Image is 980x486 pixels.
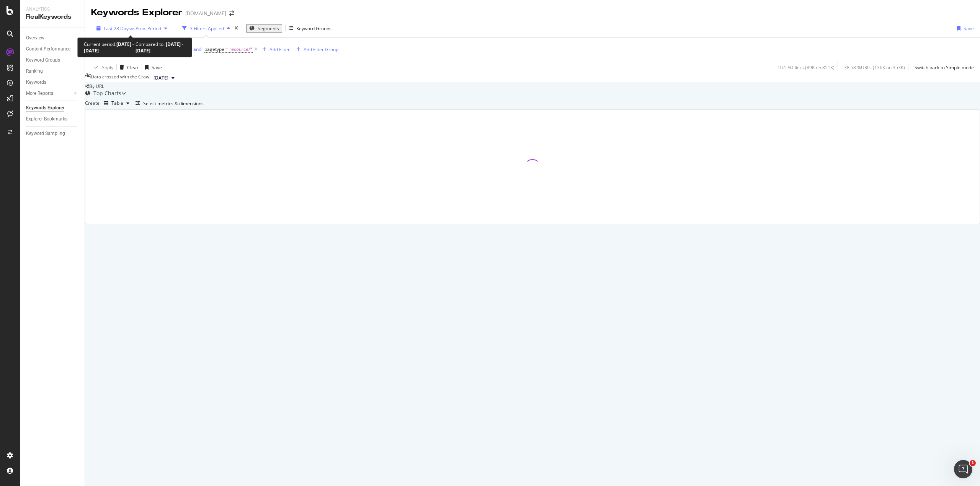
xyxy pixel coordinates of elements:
div: Table [111,101,123,106]
div: Compared to: [136,41,186,54]
div: Keyword Groups [26,56,60,64]
b: [DATE] - [DATE] [136,41,183,54]
div: Explorer Bookmarks [26,115,67,123]
li: HTML extraction rules are saved as project settings and applied to your next crawl [18,167,141,181]
div: Add Filter Group [304,46,338,53]
a: Source reference 9276050: [28,89,34,95]
div: New messages divider [6,47,147,47]
a: Source reference 9276132: [104,130,110,137]
span: pagetype [204,46,224,52]
div: Current period: [84,41,136,54]
b: [DATE] - [DATE] [84,41,134,54]
div: Close [134,3,148,17]
span: resource/* [229,44,253,55]
a: Content Performance [26,45,79,53]
p: The team can also help [37,10,95,17]
button: Add Filter Group [293,45,338,54]
a: Overview [26,34,79,42]
div: RealKeywords [26,13,78,21]
button: 3 Filters Applied [179,22,233,34]
span: 1 [970,460,976,466]
div: Content Performance [26,45,70,53]
div: Keywords Explorer [91,6,182,19]
button: Switch back to Simple mode [911,61,974,73]
h1: Customer Support [37,4,92,10]
div: Top Charts [93,89,121,97]
div: arrow-right-arrow-left [229,11,234,16]
a: Ranking [26,67,79,75]
button: Select metrics & dimensions [132,99,204,108]
div: [DOMAIN_NAME] [185,10,226,17]
button: Add Filter [259,45,290,54]
a: Keyword Sampling [26,130,79,138]
div: Keyword Sampling [26,130,65,138]
div: Keywords [26,78,46,86]
div: Save [152,64,162,71]
button: Segments [246,24,282,33]
div: Apply [101,64,113,71]
button: Emoji picker [12,250,18,257]
li: All URLs with HTTP 200 status codes in the crawl are evaluated for extraction [18,206,141,221]
button: Scroll to bottom [70,216,83,229]
span: vs Prev. Period [131,25,161,32]
a: Source reference 9276051: [106,198,113,205]
a: More Reports [26,89,72,98]
button: Send a message… [131,247,144,260]
button: Gif picker [24,250,30,257]
button: Upload attachment [36,250,42,257]
img: Profile image for Customer Support [22,4,34,16]
button: Apply [91,61,113,73]
div: Keywords Explorer [26,104,64,112]
div: Add Filter [269,46,290,53]
div: Customer Support says… [6,54,147,267]
button: [DATE] [150,73,178,83]
span: Segments [258,25,279,32]
a: Keyword Groups [26,56,79,64]
button: Save [142,61,162,73]
span: = [225,46,228,52]
div: and [193,46,201,52]
div: 10.5 % Clicks ( 89K on 851K ) [777,64,835,71]
div: Switch back to Simple mode [915,64,974,71]
div: Analytics [26,6,78,13]
div: However, we do store the HTML source code from previous crawls! You can view and download the sto... [12,99,141,152]
div: Create [85,97,132,109]
iframe: Intercom live chat [954,460,972,478]
li: Once your next analysis completes, the extracted data appears in reports and can be used as custo... [18,183,141,205]
button: Table [101,97,132,109]
button: Clear [117,61,139,73]
button: and [193,46,201,53]
b: Here's how it works: [12,156,74,162]
span: Last 28 Days [104,25,131,32]
button: Start recording [49,250,55,257]
span: 2025 Sep. 20th [154,75,168,81]
div: You'll need to wait for a new crawl to apply HTML extraction rules. HTML extracts are project set... [6,54,147,267]
div: Ranking [26,67,43,75]
div: times [233,24,240,32]
button: Keyword Groups [289,22,332,34]
a: Keywords [26,78,79,86]
div: Save [964,25,974,32]
div: 3 Filters Applied [190,25,224,32]
div: Overview [26,34,44,42]
a: Explorer Bookmarks [26,115,79,123]
div: Select metrics & dimensions [143,100,204,107]
button: Last 28 DaysvsPrev. Period [91,25,173,32]
div: 38.58 % URLs ( 136K on 353K ) [844,64,905,71]
a: Keywords Explorer [26,104,79,112]
div: Clear [127,64,139,71]
div: You'll need to wait for a new crawl to apply HTML extraction rules. HTML extracts are project set... [12,58,141,96]
button: go back [5,3,20,18]
b: [PERSON_NAME][EMAIL_ADDRESS][PERSON_NAME][DOMAIN_NAME] [12,13,116,34]
button: Save [954,22,974,34]
span: By URL [89,83,104,89]
div: Keyword Groups [296,25,332,32]
div: More Reports [26,89,53,98]
button: Home [120,3,134,18]
div: legacy label [85,83,104,89]
div: Data crossed with the Crawl [91,73,150,83]
textarea: Message… [7,234,147,247]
